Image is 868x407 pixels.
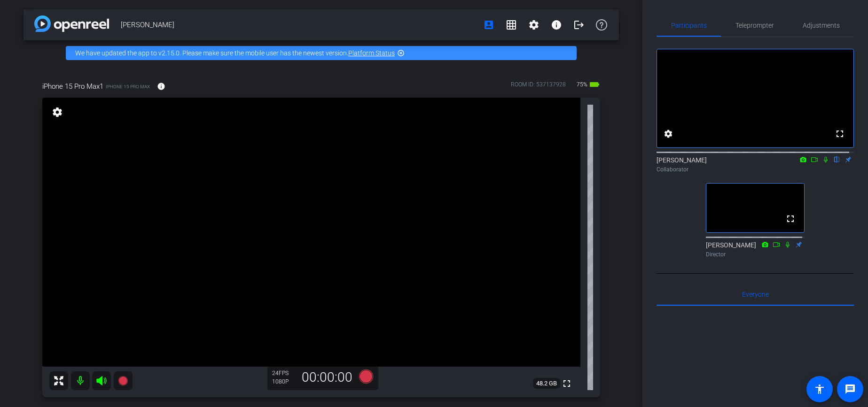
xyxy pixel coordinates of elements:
span: FPS [279,370,289,376]
span: Everyone [742,291,769,298]
span: 75% [575,77,589,92]
span: 48.2 GB [533,378,560,389]
div: 24 [272,369,296,377]
span: iPhone 15 Pro Max [106,83,150,90]
span: Teleprompter [735,22,774,29]
mat-icon: fullscreen [785,213,796,224]
mat-icon: account_box [483,19,494,31]
img: app-logo [34,15,109,32]
div: [PERSON_NAME] [706,240,805,259]
mat-icon: settings [528,19,540,31]
div: Collaborator [657,165,854,174]
mat-icon: fullscreen [834,128,845,139]
a: Platform Status [348,49,395,57]
div: [PERSON_NAME] [657,155,854,174]
div: Director [706,250,805,259]
div: We have updated the app to v2.15.0. Please make sure the mobile user has the newest version. [66,46,577,60]
div: 1080P [272,378,296,385]
mat-icon: settings [51,107,64,118]
mat-icon: highlight_off [397,49,405,57]
mat-icon: fullscreen [561,378,572,389]
mat-icon: message [845,384,856,395]
mat-icon: info [157,82,165,91]
mat-icon: info [551,19,562,31]
div: 00:00:00 [296,369,359,385]
mat-icon: settings [663,128,674,139]
mat-icon: flip [831,155,843,163]
span: iPhone 15 Pro Max1 [42,81,103,92]
mat-icon: battery_std [589,79,600,90]
span: Adjustments [803,22,840,29]
div: ROOM ID: 537137928 [511,80,566,94]
span: Participants [671,22,707,29]
mat-icon: accessibility [814,384,825,395]
mat-icon: logout [573,19,585,31]
mat-icon: grid_on [506,19,517,31]
span: [PERSON_NAME] [121,15,477,34]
